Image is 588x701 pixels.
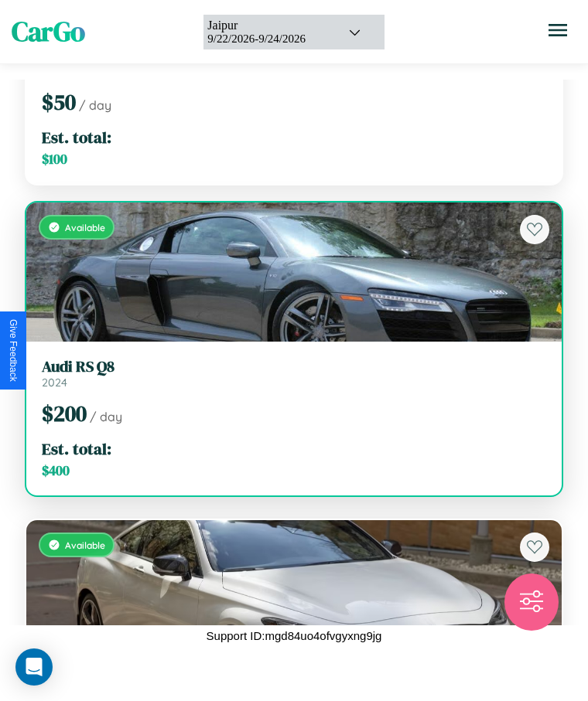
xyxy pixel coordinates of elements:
[42,87,76,117] span: $ 50
[42,437,111,460] span: Est. total:
[207,32,328,46] div: 9 / 22 / 2026 - 9 / 24 / 2026
[79,97,111,113] span: / day
[42,376,67,390] span: 2024
[90,409,122,424] span: / day
[12,13,85,50] span: CarGo
[42,461,70,480] span: $ 400
[8,319,19,382] div: Give Feedback
[207,625,382,646] p: Support ID: mgd84uo4ofvgyxng9jg
[42,399,87,428] span: $ 200
[42,126,111,148] span: Est. total:
[65,539,105,551] span: Available
[15,648,53,686] div: Open Intercom Messenger
[42,357,546,390] a: Audi RS Q82024
[42,357,546,376] h3: Audi RS Q8
[207,19,328,32] div: Jaipur
[42,150,67,168] span: $ 100
[65,222,105,233] span: Available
